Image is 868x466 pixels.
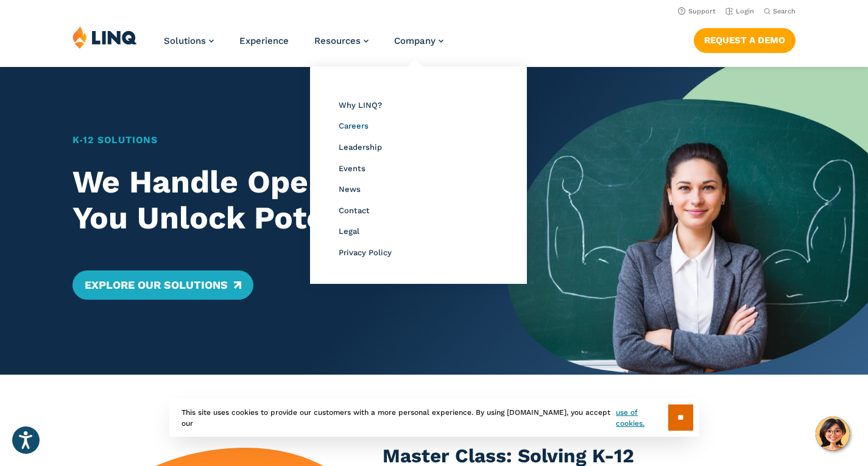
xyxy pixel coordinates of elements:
[72,270,253,300] a: Explore Our Solutions
[72,164,471,236] h2: We Handle Operations. You Unlock Potential.
[816,417,850,451] button: Hello, have a question? Let’s chat.
[678,7,716,15] a: Support
[339,143,382,152] a: Leadership
[169,398,699,437] div: This site uses cookies to provide our customers with a more personal experience. By using [DOMAIN...
[764,7,796,16] button: Open Search Bar
[339,121,369,130] a: Careers
[394,35,436,46] span: Company
[164,35,214,46] a: Solutions
[72,26,137,49] img: LINQ | K‑12 Software
[314,35,361,46] span: Resources
[394,35,443,46] a: Company
[314,35,369,46] a: Resources
[616,407,668,429] a: use of cookies.
[339,185,361,194] a: News
[72,133,471,147] h1: K‑12 Solutions
[339,164,365,173] a: Events
[339,206,370,215] a: Contact
[164,26,443,66] nav: Primary Navigation
[694,28,796,52] a: Request a Demo
[773,7,796,15] span: Search
[339,101,382,110] a: Why LINQ?
[506,67,868,375] img: Home Banner
[239,35,289,46] a: Experience
[339,248,392,257] a: Privacy Policy
[339,227,359,236] a: Legal
[725,7,754,15] a: Login
[694,26,796,52] nav: Button Navigation
[164,35,206,46] span: Solutions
